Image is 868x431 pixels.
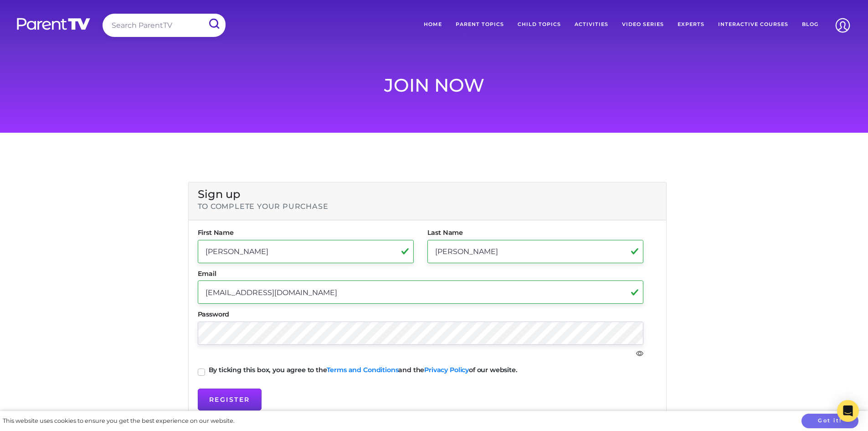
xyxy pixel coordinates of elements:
[209,367,518,373] label: By ticking this box, you agree to the and the of our website.
[615,14,671,35] a: Video Series
[801,414,858,428] button: Got it!
[837,400,859,422] div: Open Intercom Messenger
[831,14,854,37] img: Account
[198,229,414,236] label: First Name
[449,14,511,35] a: Parent Topics
[202,14,226,34] input: Submit
[3,416,235,425] div: This website uses cookies to ensure you get the best experience on our website.
[417,14,449,35] a: Home
[671,14,711,35] a: Experts
[198,270,643,277] label: Email
[198,188,657,201] h4: Sign up
[511,14,568,35] a: Child Topics
[795,14,825,35] a: Blog
[711,14,795,35] a: Interactive Courses
[16,17,91,31] img: parenttv-logo-white.4c85aaf.svg
[327,366,399,374] a: Terms and Conditions
[568,14,615,35] a: Activities
[198,311,643,317] label: Password
[427,229,643,236] label: Last Name
[198,202,657,211] h6: to complete your purchase
[198,389,262,410] button: Register
[424,366,469,374] a: Privacy Policy
[103,14,226,37] input: Search ParentTV
[636,350,643,357] svg: eye
[181,74,687,96] h1: Join now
